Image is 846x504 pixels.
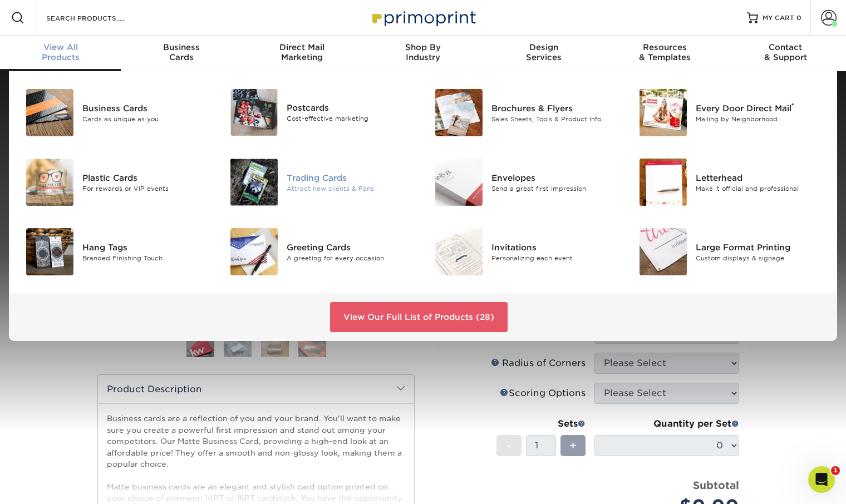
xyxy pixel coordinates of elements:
[362,42,483,62] div: Industry
[362,42,483,52] span: Shop By
[227,85,415,140] a: Postcards Postcards Cost-effective marketing
[696,171,824,184] div: Letterhead
[287,171,415,184] div: Trading Cards
[506,437,511,454] span: -
[696,114,824,123] div: Mailing by Neighborhood
[808,466,835,493] iframe: Intercom live chat
[121,42,242,52] span: Business
[82,171,210,184] div: Plastic Cards
[725,42,846,62] div: & Support
[22,85,210,141] a: Business Cards Business Cards Cards as unique as you
[121,36,242,71] a: BusinessCards
[763,13,794,23] span: MY CART
[230,89,278,136] img: Postcards
[242,42,362,62] div: Marketing
[725,42,846,52] span: Contact
[82,184,210,193] div: For rewards or VIP events
[330,302,508,332] a: View Our Full List of Products (28)
[22,224,210,280] a: Hang Tags Hang Tags Branded Finishing Touch
[693,479,739,491] strong: Subtotal
[636,85,824,141] a: Every Door Direct Mail Every Door Direct Mail® Mailing by Neighborhood
[569,437,577,454] span: +
[82,253,210,263] div: Branded Finishing Touch
[696,241,824,253] div: Large Format Printing
[696,184,824,193] div: Make it official and professional
[242,36,362,71] a: Direct MailMarketing
[26,228,73,275] img: Hang Tags
[640,89,687,136] img: Every Door Direct Mail
[431,154,619,210] a: Envelopes Envelopes Send a great first impression
[484,42,604,62] div: Services
[491,171,619,184] div: Envelopes
[604,42,725,62] div: & Templates
[491,102,619,114] div: Brochures & Flyers
[640,159,687,206] img: Letterhead
[230,228,278,275] img: Greeting Cards
[287,184,415,193] div: Attract new clients & Fans
[242,42,362,52] span: Direct Mail
[435,89,483,136] img: Brochures & Flyers
[367,6,479,29] img: Primoprint
[121,42,242,62] div: Cards
[435,228,483,275] img: Invitations
[484,42,604,52] span: Design
[696,102,824,114] div: Every Door Direct Mail
[22,154,210,210] a: Plastic Cards Plastic Cards For rewards or VIP events
[636,154,824,210] a: Letterhead Letterhead Make it official and professional
[82,114,210,123] div: Cards as unique as you
[26,89,73,136] img: Business Cards
[491,241,619,253] div: Invitations
[362,36,483,71] a: Shop ByIndustry
[45,11,154,24] input: SEARCH PRODUCTS.....
[831,466,840,475] span: 1
[287,253,415,263] div: A greeting for every occasion
[431,85,619,141] a: Brochures & Flyers Brochures & Flyers Sales Sheets, Tools & Product Info
[791,102,794,110] sup: ®
[3,470,95,500] iframe: Google Customer Reviews
[82,102,210,114] div: Business Cards
[725,36,846,71] a: Contact& Support
[491,253,619,263] div: Personalizing each event
[696,253,824,263] div: Custom displays & signage
[604,36,725,71] a: Resources& Templates
[640,228,687,275] img: Large Format Printing
[431,224,619,280] a: Invitations Invitations Personalizing each event
[435,159,483,206] img: Envelopes
[230,159,278,206] img: Trading Cards
[227,224,415,280] a: Greeting Cards Greeting Cards A greeting for every occasion
[491,114,619,123] div: Sales Sheets, Tools & Product Info
[287,241,415,253] div: Greeting Cards
[287,102,415,114] div: Postcards
[636,224,824,280] a: Large Format Printing Large Format Printing Custom displays & signage
[82,241,210,253] div: Hang Tags
[26,159,73,206] img: Plastic Cards
[491,184,619,193] div: Send a great first impression
[604,42,725,52] span: Resources
[227,154,415,210] a: Trading Cards Trading Cards Attract new clients & Fans
[287,114,415,123] div: Cost-effective marketing
[484,36,604,71] a: DesignServices
[796,14,801,22] span: 0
